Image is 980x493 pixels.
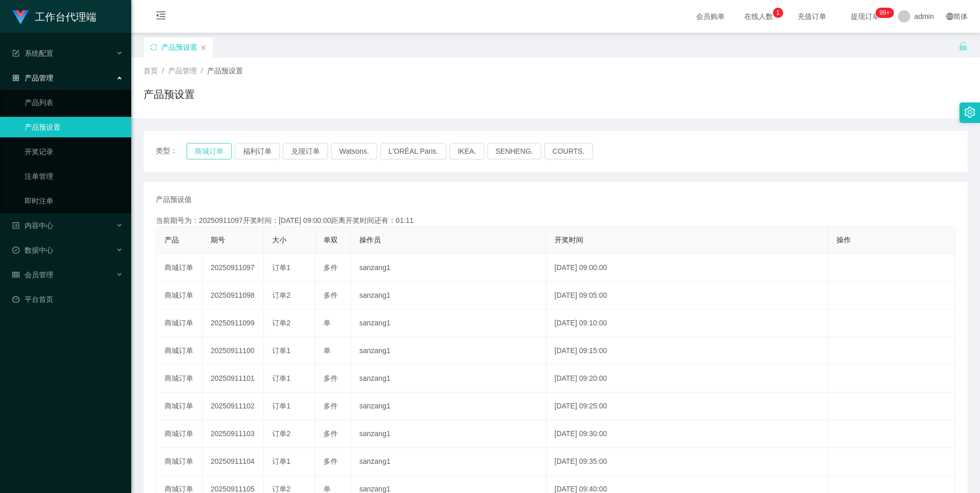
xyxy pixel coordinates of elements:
[546,393,828,420] td: [DATE] 09:25:00
[546,337,828,365] td: [DATE] 09:15:00
[946,13,953,20] i: 图标: global
[187,143,232,159] button: 商城订单
[161,37,197,57] div: 产品预设置
[272,429,291,438] span: 订单2
[272,291,291,299] span: 订单2
[846,13,885,20] span: 提现订单
[207,67,243,75] span: 产品预设置
[450,143,484,159] button: IKEA.
[272,457,291,465] span: 订单1
[211,236,225,244] span: 期号
[156,365,202,393] td: 商城订单
[156,393,202,420] td: 商城订单
[351,393,546,420] td: sanzang1
[156,143,187,159] span: 类型：
[25,166,123,187] a: 注单管理
[201,67,203,75] span: /
[964,107,975,118] i: 图标: setting
[12,12,96,20] a: 工作台代理端
[12,74,53,82] span: 产品管理
[359,236,381,244] span: 操作员
[272,236,287,244] span: 大小
[202,393,264,420] td: 20250911102
[546,282,828,310] td: [DATE] 09:05:00
[546,310,828,337] td: [DATE] 09:10:00
[555,236,583,244] span: 开奖时间
[12,49,53,57] span: 系统配置
[162,67,164,75] span: /
[144,67,158,75] span: 首页
[546,365,828,393] td: [DATE] 09:20:00
[487,143,541,159] button: SENHENG.
[323,263,338,272] span: 多件
[836,236,851,244] span: 操作
[323,402,338,410] span: 多件
[739,13,778,20] span: 在线人数
[351,365,546,393] td: sanzang1
[12,222,19,229] i: 图标: profile
[323,236,338,244] span: 单双
[12,50,19,57] i: 图标: form
[773,8,783,18] sup: 1
[35,1,96,33] h1: 工作台代理端
[156,215,955,226] div: 当前期号为：20250911097开奖时间：[DATE] 09:00:00距离开奖时间还有：01:11
[546,420,828,448] td: [DATE] 09:30:00
[323,485,331,493] span: 单
[202,282,264,310] td: 20250911098
[958,42,968,51] i: 图标: unlock
[272,485,291,493] span: 订单2
[323,429,338,438] span: 多件
[323,291,338,299] span: 多件
[156,282,202,310] td: 商城订单
[12,271,53,279] span: 会员管理
[323,374,338,382] span: 多件
[351,337,546,365] td: sanzang1
[150,44,157,51] i: 图标: sync
[144,1,178,33] i: 图标: menu-fold
[144,87,195,102] h1: 产品预设置
[156,448,202,476] td: 商城订单
[202,337,264,365] td: 20250911100
[272,402,291,410] span: 订单1
[351,282,546,310] td: sanzang1
[156,194,192,205] span: 产品预设值
[272,263,291,272] span: 订单1
[156,310,202,337] td: 商城订单
[12,289,123,310] a: 图标: dashboard平台首页
[202,448,264,476] td: 20250911104
[792,13,831,20] span: 充值订单
[12,10,29,25] img: logo.9652507e.png
[200,45,207,51] i: 图标: close
[544,143,593,159] button: COURTS.
[777,8,780,18] p: 1
[12,246,53,254] span: 数据中心
[165,236,179,244] span: 产品
[272,319,291,327] span: 订单2
[351,448,546,476] td: sanzang1
[272,346,291,355] span: 订单1
[875,8,894,18] sup: 1156
[156,254,202,282] td: 商城订单
[546,254,828,282] td: [DATE] 09:00:00
[235,143,280,159] button: 福利订单
[351,420,546,448] td: sanzang1
[202,420,264,448] td: 20250911103
[25,141,123,162] a: 开奖记录
[323,346,331,355] span: 单
[12,271,19,278] i: 图标: table
[12,74,19,81] i: 图标: appstore-o
[25,117,123,137] a: 产品预设置
[323,319,331,327] span: 单
[156,337,202,365] td: 商城订单
[323,457,338,465] span: 多件
[156,420,202,448] td: 商城订单
[202,365,264,393] td: 20250911101
[331,143,377,159] button: Watsons.
[202,310,264,337] td: 20250911099
[272,374,291,382] span: 订单1
[380,143,446,159] button: L'ORÉAL Paris.
[351,254,546,282] td: sanzang1
[12,246,19,254] i: 图标: check-circle-o
[283,143,328,159] button: 兑现订单
[25,92,123,113] a: 产品列表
